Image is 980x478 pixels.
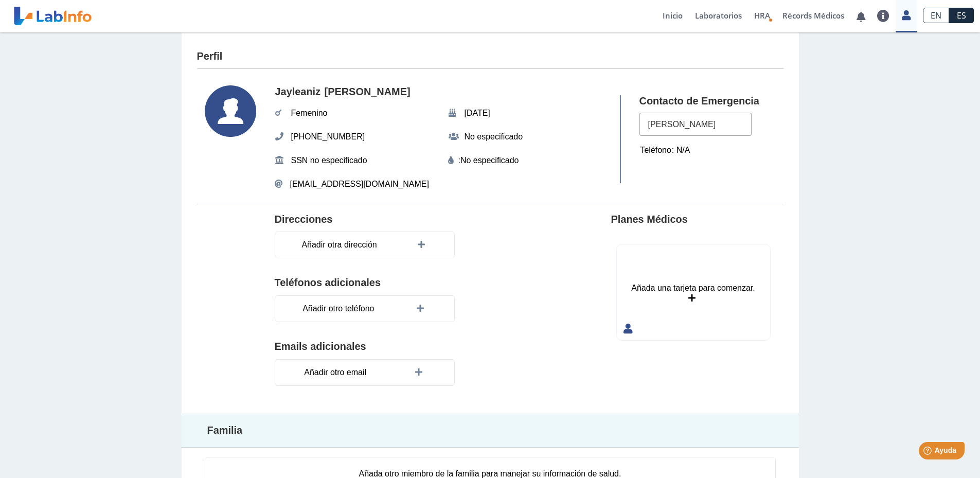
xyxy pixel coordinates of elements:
h4: Teléfonos adicionales [275,277,532,289]
h4: Familia [207,424,609,437]
editable: No especificado [460,154,519,167]
span: [DATE] [461,104,493,122]
h4: Perfil [197,50,223,63]
span: [EMAIL_ADDRESS][DOMAIN_NAME] [290,178,429,190]
h4: Contacto de Emergencia [639,95,767,108]
div: : [448,154,611,167]
span: Añadir otro teléfono [299,299,377,318]
span: [PERSON_NAME] [322,83,414,101]
span: Teléfono [637,141,674,160]
iframe: Help widget launcher [888,438,969,467]
span: SSN no especificado [288,151,370,170]
h4: Direcciones [275,214,333,226]
div: Añada una tarjeta para comenzar. [631,282,755,294]
span: HRA [754,10,770,21]
span: Añadir otro email [301,363,369,382]
span: No especificado [461,128,526,146]
span: Femenino [288,104,331,122]
a: ES [949,8,974,23]
span: [PHONE_NUMBER] [288,128,368,146]
h4: Emails adicionales [275,341,532,353]
span: Añadir otra dirección [298,236,380,254]
div: : N/A [634,140,696,160]
span: Jayleaniz [272,83,324,101]
h4: Planes Médicos [611,214,688,226]
a: EN [923,8,949,23]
